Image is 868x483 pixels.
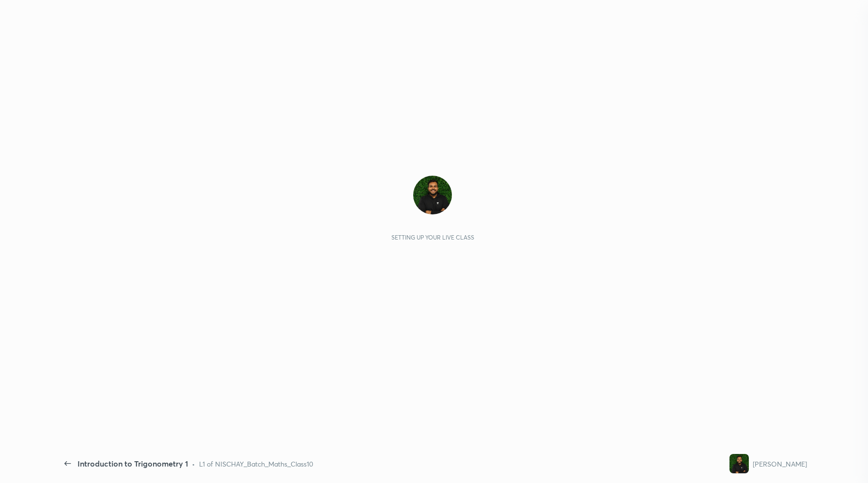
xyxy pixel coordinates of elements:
[753,459,807,469] div: [PERSON_NAME]
[391,234,474,241] div: Setting up your live class
[77,458,188,469] div: Introduction to Trigonometry 1
[413,176,452,214] img: d648a8df70ee45efb8ede890284a0203.jpg
[729,454,749,473] img: d648a8df70ee45efb8ede890284a0203.jpg
[192,459,195,469] div: •
[199,459,313,469] div: L1 of NISCHAY_Batch_Maths_Class10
